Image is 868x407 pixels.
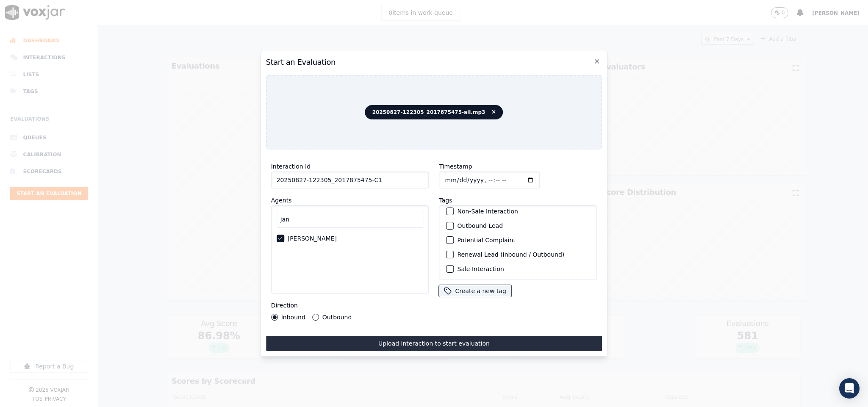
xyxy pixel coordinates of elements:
label: Interaction Id [271,163,311,170]
label: Renewal Lead (Inbound / Outbound) [458,252,565,257]
label: Outbound Lead [458,223,503,229]
label: Outbound [322,314,352,320]
label: Sale Interaction [458,266,504,272]
button: Create a new tag [439,285,511,297]
input: reference id, file name, etc [271,172,429,188]
span: 20250827-122305_2017875475-all.mp3 [365,105,503,119]
label: Direction [271,302,298,309]
input: Search Agents... [277,211,424,228]
label: Non-Sale Interaction [458,208,518,214]
button: Upload interaction to start evaluation [266,336,602,351]
div: Open Intercom Messenger [839,378,860,399]
h2: Start an Evaluation [266,56,602,68]
label: Inbound [281,314,305,320]
label: Agents [271,197,292,204]
label: Timestamp [439,163,472,170]
label: Potential Complaint [458,237,516,243]
label: Tags [439,197,452,204]
label: [PERSON_NAME] [288,235,337,241]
